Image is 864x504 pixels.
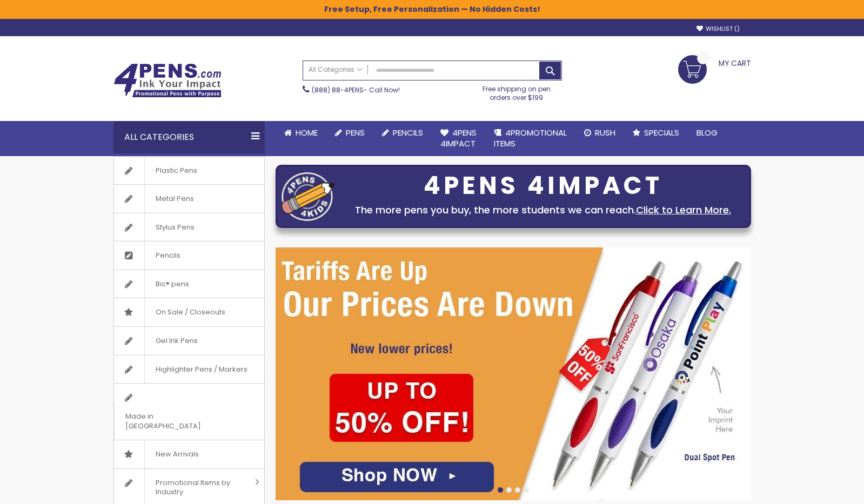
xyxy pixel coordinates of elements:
[696,25,740,33] a: Wishlist
[144,213,205,241] span: Stylus Pens
[144,327,209,355] span: Gel Ink Pens
[114,440,264,468] a: New Arrivals
[595,127,615,138] span: Rush
[114,355,264,384] a: Highlighter Pens / Markers
[303,61,368,79] a: All Categories
[113,63,222,98] img: 4Pens Custom Pens and Promotional Products
[341,203,745,218] div: The more pens you buy, the more students we can reach.
[696,127,718,138] span: Blog
[114,185,264,213] a: Metal Pens
[144,157,208,185] span: Plastic Pens
[494,127,567,149] span: 4PROMOTIONAL ITEMS
[144,270,200,298] span: Bic® pens
[296,127,318,138] span: Home
[144,298,236,326] span: On Sale / Closeouts
[312,85,364,95] a: (888) 88-4PENS
[114,298,264,326] a: On Sale / Closeouts
[144,355,258,384] span: Highlighter Pens / Markers
[471,80,562,102] div: Free shipping on pen orders over $199
[114,402,237,440] span: Made in [GEOGRAPHIC_DATA]
[114,270,264,298] a: Bic® pens
[113,121,265,153] div: All Categories
[309,65,363,74] span: All Categories
[114,213,264,241] a: Stylus Pens
[276,121,326,145] a: Home
[432,121,485,156] a: 4Pens4impact
[144,185,205,213] span: Metal Pens
[114,157,264,185] a: Plastic Pens
[373,121,432,145] a: Pencils
[688,121,726,145] a: Blog
[636,203,731,217] a: Click to Learn More.
[312,85,400,95] span: - Call Now!
[485,121,575,156] a: 4PROMOTIONALITEMS
[144,440,210,468] span: New Arrivals
[326,121,373,145] a: Pens
[114,327,264,355] a: Gel Ink Pens
[346,127,365,138] span: Pens
[144,241,191,270] span: Pencils
[440,127,477,149] span: 4Pens 4impact
[114,384,264,440] a: Made in [GEOGRAPHIC_DATA]
[575,121,624,145] a: Rush
[282,172,336,221] img: four_pen_logo.png
[393,127,423,138] span: Pencils
[624,121,688,145] a: Specials
[276,247,751,500] img: /cheap-promotional-products.html
[341,174,745,197] div: 4PENS 4IMPACT
[644,127,679,138] span: Specials
[114,241,264,270] a: Pencils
